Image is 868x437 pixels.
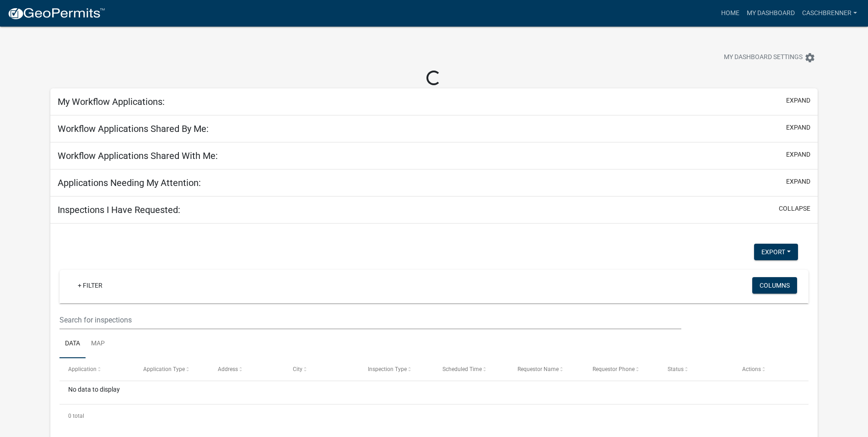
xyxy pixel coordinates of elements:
[754,244,798,260] button: Export
[752,277,797,294] button: Columns
[442,366,482,372] span: Scheduled Time
[717,5,743,22] a: Home
[668,366,684,372] span: Status
[86,329,110,359] a: Map
[218,366,238,372] span: Address
[786,96,810,105] button: expand
[58,123,209,134] h5: Workflow Applications Shared By Me:
[59,329,86,359] a: Data
[293,366,302,372] span: City
[59,404,809,427] div: 0 total
[143,366,185,372] span: Application Type
[59,358,135,380] datatable-header-cell: Application
[717,49,823,66] button: My Dashboard Settingssettings
[58,150,218,161] h5: Workflow Applications Shared With Me:
[804,52,815,63] i: settings
[209,358,284,380] datatable-header-cell: Address
[658,358,733,380] datatable-header-cell: Status
[742,366,761,372] span: Actions
[779,204,810,213] button: collapse
[58,96,165,107] h5: My Workflow Applications:
[518,366,559,372] span: Requestor Name
[59,381,809,404] div: No data to display
[743,5,798,22] a: My Dashboard
[593,366,635,372] span: Requestor Phone
[786,123,810,132] button: expand
[284,358,359,380] datatable-header-cell: City
[584,358,659,380] datatable-header-cell: Requestor Phone
[70,277,110,294] a: + Filter
[798,5,861,22] a: caschbrenner
[58,177,201,188] h5: Applications Needing My Attention:
[135,358,210,380] datatable-header-cell: Application Type
[58,204,180,215] h5: Inspections I Have Requested:
[59,311,681,329] input: Search for inspections
[733,358,809,380] datatable-header-cell: Actions
[786,150,810,159] button: expand
[724,52,803,63] span: My Dashboard Settings
[68,366,97,372] span: Application
[359,358,434,380] datatable-header-cell: Inspection Type
[368,366,407,372] span: Inspection Type
[434,358,509,380] datatable-header-cell: Scheduled Time
[509,358,584,380] datatable-header-cell: Requestor Name
[786,177,810,186] button: expand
